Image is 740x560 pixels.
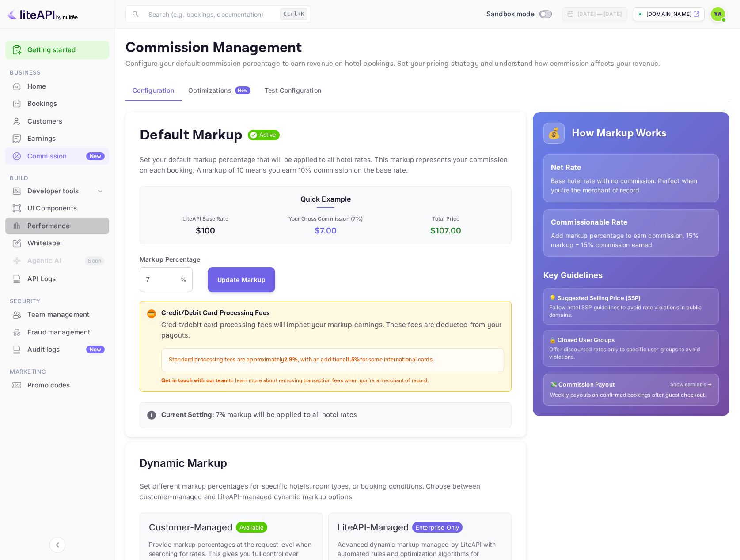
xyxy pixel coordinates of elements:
div: API Logs [27,274,105,284]
a: Getting started [27,45,105,55]
span: New [235,87,250,93]
div: Developer tools [5,184,109,199]
p: Set your default markup percentage that will be applied to all hotel rates. This markup represent... [140,154,512,176]
a: Home [5,78,109,94]
p: LiteAPI Base Rate [147,215,264,223]
strong: Current Setting: [161,410,214,420]
div: Customers [5,113,109,130]
div: Getting started [5,41,109,59]
h6: LiteAPI-Managed [338,522,409,533]
div: UI Components [5,200,109,217]
div: [DATE] — [DATE] [577,10,622,18]
strong: 1.5% [347,356,360,364]
p: Credit/debit card processing fees will impact your markup earnings. These fees are deducted from ... [161,320,504,341]
p: Total Price [387,215,504,223]
p: Standard processing fees are approximately , with an additional for some international cards. [169,356,497,365]
div: Performance [5,218,109,235]
a: Team management [5,306,109,323]
p: $ 7.00 [267,225,384,237]
p: 💰 [547,125,561,141]
div: Promo codes [5,377,109,394]
div: Audit logs [27,345,105,355]
p: [DOMAIN_NAME] [646,10,691,18]
p: Your Gross Commission ( 7 %) [267,215,384,223]
strong: Get in touch with our team [161,377,229,384]
a: Fraud management [5,324,109,340]
div: Promo codes [27,380,105,391]
p: 🔒 Closed User Groups [549,336,713,345]
p: Follow hotel SSP guidelines to avoid rate violations in public domains. [549,304,713,319]
a: UI Components [5,200,109,216]
p: Key Guidelines [543,269,719,281]
div: New [86,152,105,160]
p: Configure your default commission percentage to earn revenue on hotel bookings. Set your pricing ... [125,59,729,69]
p: 7 % markup will be applied to all hotel rates [161,410,504,421]
p: Set different markup percentages for specific hotels, room types, or booking conditions. Choose b... [140,481,512,502]
span: Marketing [5,367,109,377]
input: Search (e.g. bookings, documentation) [143,5,277,23]
strong: 2.9% [284,356,298,364]
h6: Customer-Managed [149,522,232,533]
p: i [151,411,152,419]
button: Configuration [125,80,181,101]
div: Customers [27,117,105,127]
div: Earnings [27,134,105,144]
span: Security [5,297,109,306]
a: Performance [5,218,109,234]
span: Business [5,68,109,78]
button: Update Markup [208,267,276,292]
div: UI Components [27,203,105,214]
p: $100 [147,225,264,237]
h5: Dynamic Markup [140,456,227,470]
a: CommissionNew [5,148,109,164]
div: Audit logsNew [5,341,109,358]
div: Commission [27,151,105,162]
input: 0 [140,267,180,292]
img: Yariv Adin [711,7,725,21]
img: LiteAPI logo [7,7,78,21]
span: Available [236,523,267,532]
a: Bookings [5,95,109,112]
a: Show earnings → [670,381,712,388]
h4: Default Markup [140,126,243,144]
a: Earnings [5,130,109,147]
p: Offer discounted rates only to specific user groups to avoid violations. [549,346,713,361]
p: Weekly payouts on confirmed bookings after guest checkout. [550,391,712,399]
p: Markup Percentage [140,255,201,264]
div: Team management [5,306,109,323]
span: Active [256,131,280,139]
p: 💡 Suggested Selling Price (SSP) [549,294,713,303]
p: % [180,275,186,284]
div: Home [5,78,109,95]
div: Developer tools [27,186,96,196]
div: Fraud management [27,327,105,338]
button: Collapse navigation [49,537,65,553]
p: Base hotel rate with no commission. Perfect when you're the merchant of record. [551,176,711,195]
p: Quick Example [147,194,504,204]
span: Enterprise Only [412,523,463,532]
div: Bookings [5,95,109,113]
button: Test Configuration [258,80,328,101]
div: Whitelabel [5,235,109,252]
p: Net Rate [551,162,711,173]
a: API Logs [5,271,109,287]
a: Whitelabel [5,235,109,251]
div: Earnings [5,130,109,147]
div: Bookings [27,99,105,109]
a: Customers [5,113,109,129]
div: Team management [27,310,105,320]
div: Performance [27,221,105,231]
a: Audit logsNew [5,341,109,357]
div: New [86,346,105,353]
p: Commissionable Rate [551,217,711,227]
h5: How Markup Works [572,126,667,140]
p: to learn more about removing transaction fees when you're a merchant of record. [161,377,504,385]
div: Switch to Production mode [483,9,555,19]
div: Whitelabel [27,238,105,248]
p: Add markup percentage to earn commission. 15% markup = 15% commission earned. [551,231,711,249]
p: Credit/Debit Card Processing Fees [161,308,504,319]
div: Home [27,82,105,92]
div: API Logs [5,271,109,288]
div: Optimizations [188,86,250,94]
p: 💳 [148,310,155,318]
